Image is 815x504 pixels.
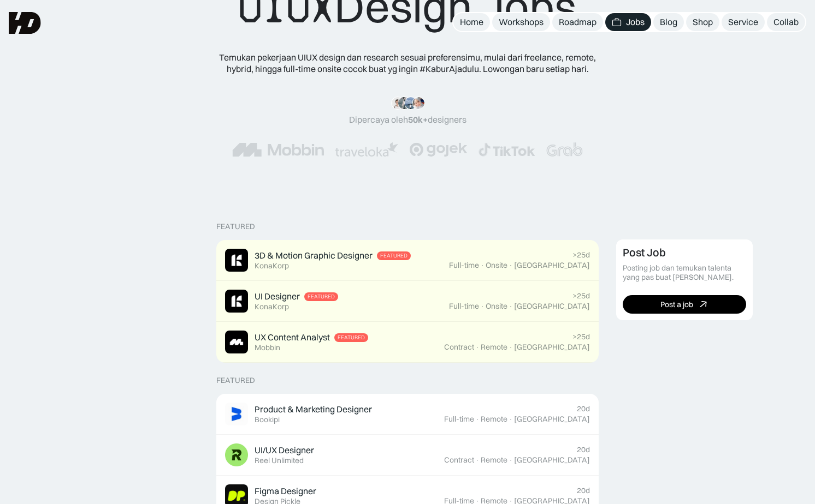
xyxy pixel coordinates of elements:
div: Bookipi [255,415,280,424]
div: >25d [572,332,590,341]
div: Full-time [449,261,479,270]
div: >25d [572,291,590,301]
div: Featured [308,293,335,300]
div: [GEOGRAPHIC_DATA] [514,302,590,311]
div: · [475,455,480,465]
div: Roadmap [559,16,597,28]
div: Collab [773,16,799,28]
div: Full-time [449,302,479,311]
a: Job ImageUI DesignerFeaturedKonaKorp>25dFull-time·Onsite·[GEOGRAPHIC_DATA] [216,281,599,322]
a: Roadmap [552,13,603,31]
a: Job Image3D & Motion Graphic DesignerFeaturedKonaKorp>25dFull-time·Onsite·[GEOGRAPHIC_DATA] [216,240,599,281]
div: Post Job [623,246,666,259]
a: Workshops [492,13,550,31]
div: Contract [444,343,474,352]
img: Job Image [225,249,248,272]
img: Job Image [225,290,248,313]
a: Job ImageUI/UX DesignerReel Unlimited20dContract·Remote·[GEOGRAPHIC_DATA] [216,435,599,476]
div: Featured [338,334,365,341]
div: >25d [572,250,590,260]
div: 20d [577,486,590,495]
a: Job ImageUX Content AnalystFeaturedMobbin>25dContract·Remote·[GEOGRAPHIC_DATA] [216,322,599,363]
a: Home [453,13,490,31]
img: Job Image [225,443,248,466]
div: Post a job [660,300,693,309]
div: · [509,343,513,352]
div: Remote [481,415,507,424]
div: Service [728,16,758,28]
div: Dipercaya oleh designers [349,114,466,125]
div: Shop [693,16,713,28]
div: 20d [577,445,590,454]
a: Shop [686,13,719,31]
div: Workshops [499,16,544,28]
div: Temukan pekerjaan UIUX design dan research sesuai preferensimu, mulai dari freelance, remote, hyb... [211,52,604,75]
div: · [475,343,480,352]
div: 3D & Motion Graphic Designer [255,250,373,261]
img: Job Image [225,331,248,353]
span: 50k+ [408,114,428,125]
div: Home [460,16,483,28]
div: · [480,261,485,270]
div: Reel Unlimited [255,456,304,465]
div: [GEOGRAPHIC_DATA] [514,415,590,424]
div: [GEOGRAPHIC_DATA] [514,261,590,270]
div: KonaKorp [255,261,289,271]
a: Job ImageProduct & Marketing DesignerBookipi20dFull-time·Remote·[GEOGRAPHIC_DATA] [216,394,599,435]
div: Remote [481,343,507,352]
div: KonaKorp [255,302,289,311]
div: [GEOGRAPHIC_DATA] [514,455,590,465]
div: Contract [444,455,474,465]
div: Blog [660,16,677,28]
a: Service [722,13,765,31]
div: · [475,415,480,424]
div: · [509,455,513,465]
div: Jobs [626,16,645,28]
a: Blog [653,13,684,31]
img: Job Image [225,403,248,425]
a: Post a job [623,295,746,314]
div: · [480,302,485,311]
div: · [509,302,513,311]
div: Featured [380,253,407,259]
div: UI/UX Designer [255,445,314,456]
div: Featured [216,376,255,385]
div: UX Content Analyst [255,332,330,343]
div: Full-time [444,415,474,424]
div: · [509,261,513,270]
div: 20d [577,404,590,413]
div: Remote [481,455,507,465]
div: Figma Designer [255,485,316,497]
div: · [509,415,513,424]
div: [GEOGRAPHIC_DATA] [514,343,590,352]
div: Onsite [486,261,507,270]
div: Featured [216,222,255,231]
div: Onsite [486,302,507,311]
div: Mobbin [255,343,280,352]
a: Jobs [605,13,651,31]
div: Posting job dan temukan talenta yang pas buat [PERSON_NAME]. [623,263,746,282]
a: Collab [767,13,805,31]
div: Product & Marketing Designer [255,404,372,415]
div: UI Designer [255,291,300,302]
